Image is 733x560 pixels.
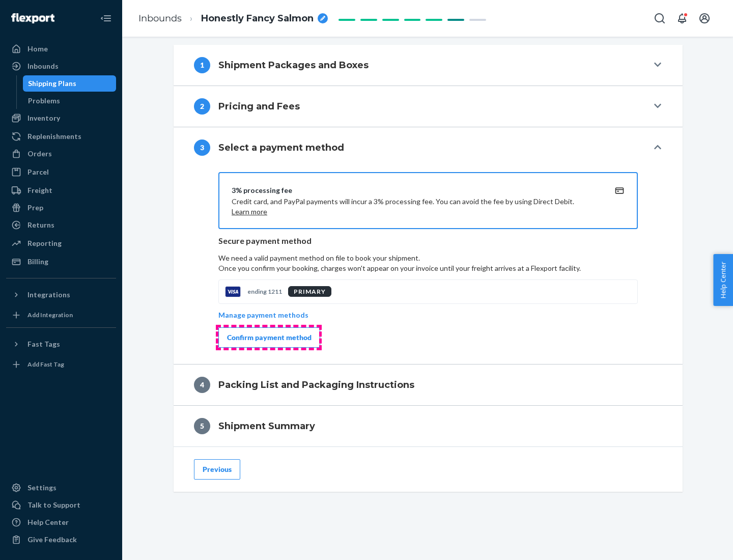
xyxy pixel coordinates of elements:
div: 2 [194,98,210,115]
p: We need a valid payment method on file to book your shipment. [218,253,638,273]
div: Home [27,44,48,54]
div: 3 [194,139,210,156]
div: Shipping Plans [28,78,76,89]
span: Honestly Fancy Salmon [201,12,314,25]
button: Previous [194,459,240,480]
div: Returns [27,220,54,230]
div: Reporting [27,238,62,248]
button: 3Select a payment method [174,127,683,168]
div: Freight [27,185,52,195]
div: Talk to Support [27,500,80,510]
div: Add Fast Tag [27,360,64,369]
button: Learn more [232,207,267,217]
div: Replenishments [27,131,81,142]
div: Settings [27,483,57,493]
p: Secure payment method [218,235,638,247]
div: 1 [194,57,210,73]
a: Returns [6,217,116,233]
a: Problems [23,93,117,109]
div: Confirm payment method [227,332,312,343]
img: Flexport logo [11,13,54,23]
div: Integrations [27,290,70,300]
a: Add Fast Tag [6,356,116,373]
a: Inbounds [138,13,182,24]
a: Parcel [6,164,116,180]
a: Inventory [6,110,116,126]
a: Replenishments [6,128,116,145]
div: Inventory [27,113,60,123]
a: Shipping Plans [23,75,117,92]
button: Open notifications [672,8,692,29]
button: Give Feedback [6,531,116,548]
p: Once you confirm your booking, charges won't appear on your invoice until your freight arrives at... [218,263,638,273]
div: Give Feedback [27,535,77,545]
button: 2Pricing and Fees [174,86,683,127]
a: Billing [6,254,116,270]
div: 3% processing fee [232,185,600,195]
div: PRIMARY [288,286,331,297]
h4: Pricing and Fees [218,100,300,113]
div: Problems [28,96,60,106]
h4: Shipment Packages and Boxes [218,59,369,72]
a: Settings [6,480,116,496]
div: 4 [194,377,210,393]
div: Prep [27,203,43,213]
h4: Select a payment method [218,141,344,154]
h4: Shipment Summary [218,419,315,433]
p: Credit card, and PayPal payments will incur a 3% processing fee. You can avoid the fee by using D... [232,197,600,217]
h4: Packing List and Packaging Instructions [218,378,414,391]
div: Fast Tags [27,339,60,349]
button: Open account menu [694,8,715,29]
button: 1Shipment Packages and Boxes [174,45,683,86]
a: Inbounds [6,58,116,74]
div: Help Center [27,517,69,527]
div: Orders [27,149,52,159]
button: Fast Tags [6,336,116,352]
a: Home [6,41,116,57]
p: Manage payment methods [218,310,308,320]
button: 5Shipment Summary [174,406,683,446]
a: Talk to Support [6,497,116,513]
div: Inbounds [27,61,59,71]
a: Add Integration [6,307,116,323]
a: Orders [6,146,116,162]
button: Close Navigation [96,8,116,29]
div: Parcel [27,167,49,177]
button: Open Search Box [650,8,670,29]
div: Billing [27,257,48,267]
a: Prep [6,200,116,216]
div: Add Integration [27,311,73,319]
p: ending 1211 [247,287,282,296]
a: Help Center [6,514,116,530]
button: Integrations [6,287,116,303]
a: Freight [6,182,116,199]
button: 4Packing List and Packaging Instructions [174,365,683,405]
button: Confirm payment method [218,327,320,348]
button: Help Center [713,254,733,306]
ol: breadcrumbs [130,4,336,34]
a: Reporting [6,235,116,251]
div: 5 [194,418,210,434]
